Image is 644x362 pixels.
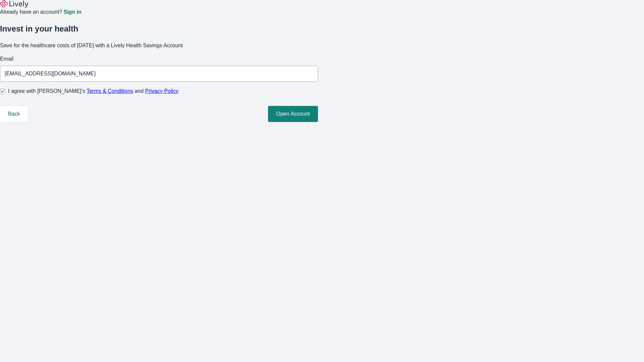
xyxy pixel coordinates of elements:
span: I agree with [PERSON_NAME]’s and [8,87,178,95]
a: Terms & Conditions [87,88,133,94]
a: Sign in [63,9,81,15]
button: Open Account [268,106,318,122]
a: Privacy Policy [145,88,179,94]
